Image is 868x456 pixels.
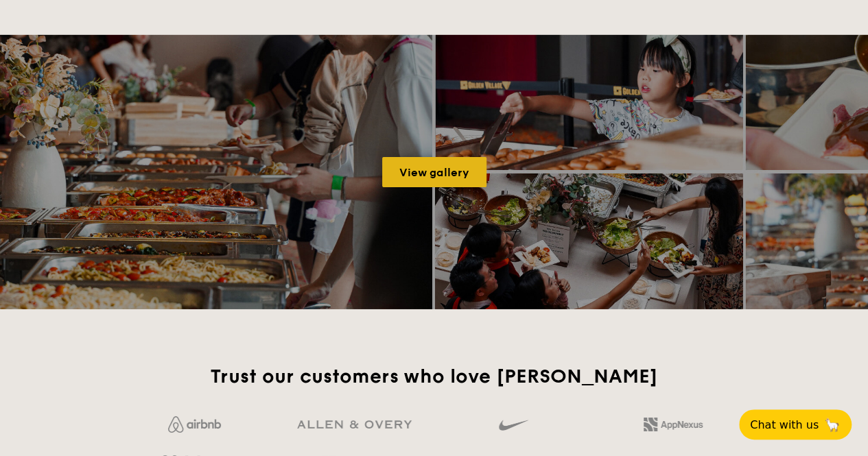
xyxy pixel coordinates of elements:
[824,417,841,433] span: 🦙
[644,418,703,431] img: 2L6uqdT+6BmeAFDfWP11wfMG223fXktMZIL+i+lTG25h0NjUBKOYhdW2Kn6T+C0Q7bASH2i+1JIsIulPLIv5Ss6l0e291fRVW...
[297,420,412,429] img: GRg3jHAAAAABJRU5ErkJggg==
[499,413,528,437] img: gdlseuq06himwAAAABJRU5ErkJggg==
[750,418,819,431] span: Chat with us
[382,157,486,187] a: View gallery
[739,409,852,440] button: Chat with us🦙
[121,364,747,389] h2: Trust our customers who love [PERSON_NAME]
[168,416,221,433] img: Jf4Dw0UUCKFd4aYAAAAASUVORK5CYII=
